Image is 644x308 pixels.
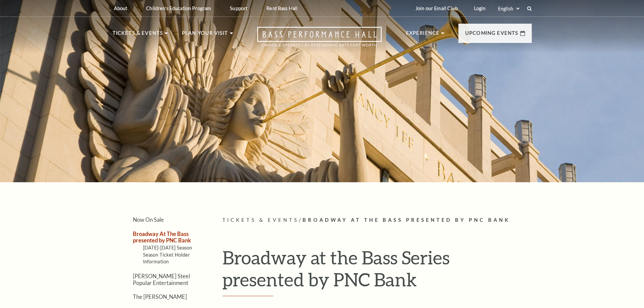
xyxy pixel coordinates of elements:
a: Broadway At The Bass presented by PNC Bank [133,231,191,243]
p: Tickets & Events [113,29,163,41]
a: The [PERSON_NAME] [133,293,187,300]
span: Broadway At The Bass presented by PNC Bank [303,217,510,223]
p: Support [230,5,247,11]
a: Now On Sale [133,216,164,223]
p: About [114,5,127,11]
p: Plan Your Visit [182,29,228,41]
select: Select: [497,5,521,12]
span: Tickets & Events [222,217,299,223]
a: [DATE]-[DATE] Season [143,245,192,251]
a: [PERSON_NAME] Steel Popular Entertainment [133,273,190,286]
p: Experience [406,29,440,41]
p: / [222,216,532,224]
p: Upcoming Events [465,29,519,41]
p: Children's Education Program [146,5,211,11]
h1: Broadway at the Bass Series presented by PNC Bank [222,246,532,296]
a: Season Ticket Holder Information [143,252,190,264]
p: Rent Bass Hall [266,5,297,11]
